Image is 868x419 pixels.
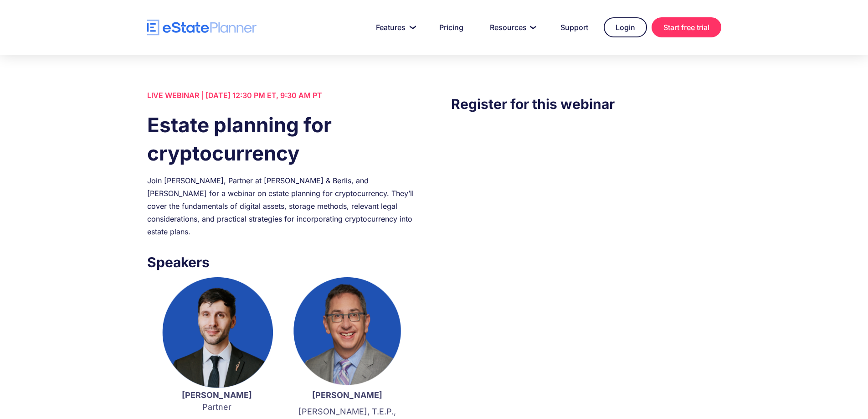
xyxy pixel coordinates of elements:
[365,18,424,36] a: Features
[147,20,257,36] a: home
[652,17,721,37] a: Start free trial
[147,111,417,167] h1: Estate planning for cryptocurrency
[147,174,417,238] div: Join [PERSON_NAME], Partner at [PERSON_NAME] & Berlis, and [PERSON_NAME] for a webinar on estate ...
[451,93,721,114] h3: Register for this webinar
[182,390,252,400] strong: [PERSON_NAME]
[147,252,417,273] h3: Speakers
[428,18,474,36] a: Pricing
[451,133,721,288] iframe: Form 0
[479,18,545,36] a: Resources
[550,18,599,36] a: Support
[147,89,417,102] div: LIVE WEBINAR | [DATE] 12:30 PM ET, 9:30 AM PT
[161,389,273,413] p: Partner
[604,17,647,37] a: Login
[312,390,382,400] strong: [PERSON_NAME]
